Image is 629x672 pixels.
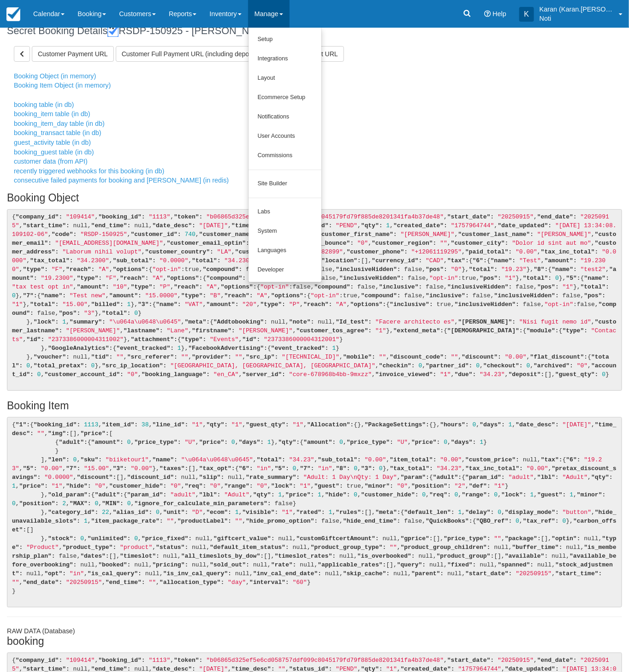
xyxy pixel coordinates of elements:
[107,26,119,37] img: Visible for Su Only
[134,222,148,229] span: null
[519,257,541,264] span: "Test"
[206,283,217,290] span: "A"
[12,248,617,264] span: "0.0000"
[12,301,617,317] span: "compound":
[12,222,617,238] span: "[DATE] 13:34:08.109102-06"
[339,275,404,282] span: "inclusiveHidden":
[116,354,124,360] span: ""
[145,292,178,299] span: "15.0000"
[174,213,202,220] span: "token":
[167,275,203,282] span: "options":
[357,240,368,247] span: "0"
[361,292,401,299] span: "compound":
[91,354,113,360] span: "tid":
[224,257,256,264] span: "34.2300"
[14,139,91,146] a: guest_activity table (in db)
[271,345,329,352] span: "event_tracked":
[534,266,548,273] span: "8":
[404,292,422,299] span: false
[336,266,400,273] span: "inclusiveHidden":
[131,231,181,238] span: "customer_id":
[170,362,375,369] span: "[GEOGRAPHIC_DATA], [GEOGRAPHIC_DATA], [GEOGRAPHIC_DATA]"
[206,275,246,282] span: "compound":
[577,362,587,369] span: "0"
[512,240,592,247] span: "Dolor id sint aut mo"
[271,292,307,299] span: "options":
[77,257,109,264] span: "34.2300"
[390,354,447,360] span: "discount_code":
[138,301,152,308] span: "3":
[545,257,577,264] span: "amount":
[242,301,256,308] span: "20"
[116,46,264,62] a: Customer Full Payment URL (including deposit)
[260,301,285,308] span: "type":
[458,231,534,238] span: "customer_last_name":
[249,241,321,260] a: Languages
[516,283,534,290] span: false
[62,301,88,308] span: "15.00"
[545,301,573,308] span: "opt-in"
[447,213,494,220] span: "start_date":
[23,292,37,299] span: "7":
[581,283,609,290] span: "total":
[249,49,321,69] a: Integrations
[411,248,462,255] span: "+12061119295"
[343,354,375,360] span: "mobile":
[34,362,88,369] span: "total_pretax":
[519,7,534,22] div: K
[584,275,610,282] span: "name":
[540,5,613,14] p: Karan (Karan.[PERSON_NAME])
[249,127,321,146] a: User Accounts
[98,266,109,273] span: "A"
[152,222,196,229] span: "date_desc":
[91,301,124,308] span: "billed":
[249,260,321,280] a: Developer
[249,69,321,88] a: Layout
[318,248,343,255] span: "82899"
[127,354,178,360] span: "src_referer":
[34,354,70,360] span: "voucher":
[602,371,606,378] span: 0
[167,240,249,247] span: "customer_email_optin":
[109,292,142,299] span: "amount":
[271,318,285,325] span: null
[419,362,422,369] span: 0
[537,213,577,220] span: "end_date":
[142,371,210,378] span: "booking_language":
[527,362,530,369] span: 0
[249,222,321,241] a: System
[134,310,138,317] span: 0
[249,30,321,49] a: Setup
[84,310,95,317] span: "3"
[66,266,95,273] span: "reach":
[192,354,231,360] span: "provider":
[41,292,66,299] span: "name":
[379,283,422,290] span: "inclusive":
[437,301,451,308] span: true
[145,248,214,255] span: "customer_country":
[451,240,509,247] span: "customer_city":
[109,318,181,325] span: "\u064a\u0648\u0645"
[494,292,559,299] span: "inclusiveHidden":
[408,275,426,282] span: false
[289,318,314,325] span: "note":
[59,310,80,317] span: "pos":
[473,257,487,264] span: "6":
[62,248,142,255] span: "Laborum nihil volupt"
[447,283,512,290] span: "inclusiveHidden":
[14,148,94,156] a: booking_guest table (in db)
[214,371,239,378] span: "en_CA"
[116,345,174,352] span: "event_tracked":
[14,158,88,165] a: customer data (from API)
[77,283,109,290] span: "amount":
[537,283,559,290] span: "pos":
[318,275,336,282] span: false
[102,362,166,369] span: "src_ip_location":
[41,275,73,282] span: "19.2300"
[350,301,386,308] span: "options":
[372,240,436,247] span: "customer_region":
[48,336,124,343] span: "2373386000004311002"
[469,266,498,273] span: "total":
[149,213,171,220] span: "1113"
[73,222,88,229] span: null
